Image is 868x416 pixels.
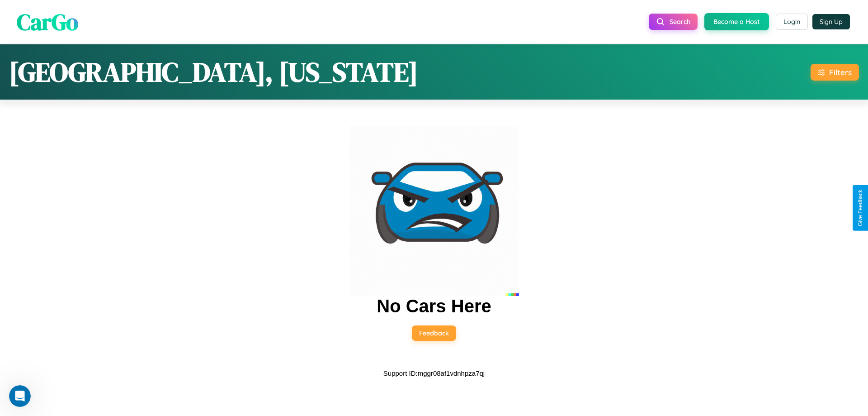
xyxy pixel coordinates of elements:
button: Become a Host [704,13,769,30]
p: Support ID: mggr08af1vdnhpza7qj [383,367,485,379]
iframe: Intercom live chat [9,385,31,407]
button: Feedback [412,325,456,341]
div: Filters [829,67,852,77]
img: car [349,126,519,296]
h2: No Cars Here [377,296,491,316]
span: Search [670,18,690,26]
div: Give Feedback [857,190,863,226]
button: Login [776,14,808,30]
h1: [GEOGRAPHIC_DATA], [US_STATE] [9,53,418,91]
button: Filters [811,64,859,81]
button: Search [649,14,698,30]
button: Sign Up [812,14,850,29]
span: CarGo [17,6,78,37]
